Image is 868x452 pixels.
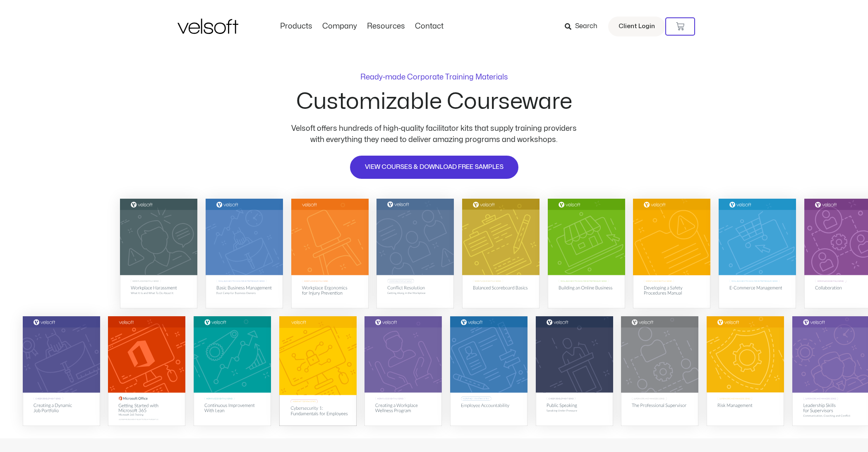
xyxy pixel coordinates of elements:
a: ResourcesMenu Toggle [362,22,410,31]
span: VIEW COURSES & DOWNLOAD FREE SAMPLES [365,162,504,172]
p: Velsoft offers hundreds of high-quality facilitator kits that supply training providers with ever... [285,123,583,145]
span: Client Login [619,21,655,32]
a: ProductsMenu Toggle [275,22,317,31]
a: CompanyMenu Toggle [317,22,362,31]
img: Velsoft Training Materials [177,19,238,34]
nav: Menu [275,22,448,31]
p: Ready-made Corporate Training Materials [360,74,508,81]
a: VIEW COURSES & DOWNLOAD FREE SAMPLES [349,155,519,180]
a: Client Login [608,17,665,36]
a: ContactMenu Toggle [410,22,448,31]
h2: Customizable Courseware [296,91,572,113]
a: Search [565,19,603,34]
span: Search [575,21,597,32]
